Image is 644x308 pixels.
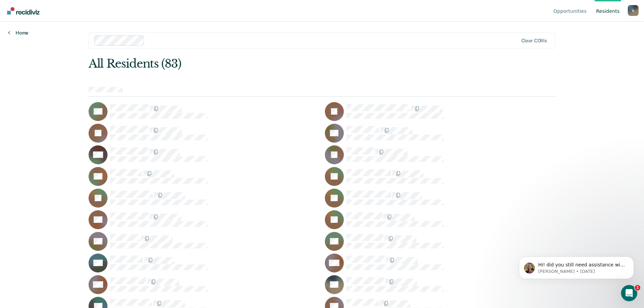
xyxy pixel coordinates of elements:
iframe: Intercom notifications message [509,242,644,290]
iframe: Intercom live chat [621,285,637,301]
div: b [628,5,639,16]
div: All Residents (83) [89,57,462,71]
div: Clear COIIIs [521,38,547,44]
button: Profile dropdown button [628,5,639,16]
img: Recidiviz [7,7,40,15]
span: 1 [635,285,640,290]
a: Home [8,30,28,36]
